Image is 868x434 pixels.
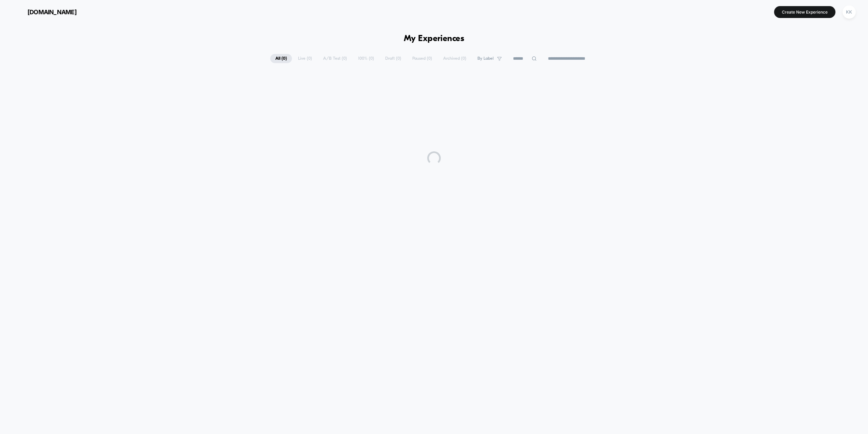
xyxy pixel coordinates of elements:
button: Create New Experience [774,6,835,18]
span: By Label [477,56,494,61]
div: KK [843,5,856,19]
button: [DOMAIN_NAME] [10,6,79,17]
span: All ( 0 ) [270,54,292,63]
button: KK [841,5,858,19]
h1: My Experiences [404,34,465,44]
span: [DOMAIN_NAME] [27,8,77,16]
